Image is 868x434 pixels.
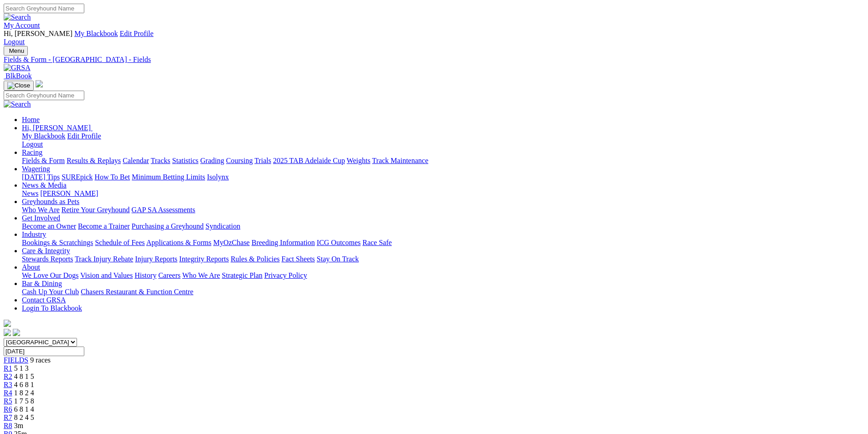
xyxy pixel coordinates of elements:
a: ICG Outcomes [317,239,360,246]
a: R4 [4,389,12,397]
a: Purchasing a Greyhound [132,222,204,230]
input: Search [4,91,84,100]
span: 1 7 5 8 [14,397,34,405]
div: News & Media [22,189,864,198]
a: My Account [4,21,40,29]
a: Become an Owner [22,222,76,230]
a: SUREpick [62,173,92,181]
a: Edit Profile [120,30,154,37]
span: R5 [4,397,12,405]
span: R6 [4,405,12,413]
button: Toggle navigation [4,46,28,56]
a: Track Injury Rebate [75,255,133,263]
img: logo-grsa-white.png [4,320,11,327]
div: Greyhounds as Pets [22,206,864,214]
a: About [22,263,40,271]
button: Toggle navigation [4,81,34,91]
a: News [22,189,38,197]
span: 6 8 1 4 [14,405,34,413]
a: 2025 TAB Adelaide Cup [273,157,345,164]
a: How To Bet [95,173,130,181]
a: Syndication [205,222,240,230]
a: My Blackbook [74,30,118,37]
a: Injury Reports [135,255,177,263]
div: My Account [4,30,864,46]
span: 8 2 4 5 [14,414,34,421]
a: R1 [4,364,12,372]
img: logo-grsa-white.png [36,80,43,87]
div: Hi, [PERSON_NAME] [22,132,864,148]
span: BlkBook [5,72,32,80]
div: Get Involved [22,222,864,230]
a: R8 [4,422,12,429]
a: Vision and Values [80,271,133,279]
img: twitter.svg [13,329,20,336]
a: Retire Your Greyhound [62,206,130,214]
span: R2 [4,373,12,380]
a: Stewards Reports [22,255,73,263]
span: Menu [9,47,24,54]
a: Fact Sheets [282,255,315,263]
a: Who We Are [182,271,220,279]
a: Breeding Information [252,239,315,246]
a: Cash Up Your Club [22,288,79,296]
a: Fields & Form [22,157,65,164]
input: Select date [4,347,84,356]
a: Become a Trainer [78,222,130,230]
a: Statistics [172,157,199,164]
a: Calendar [123,157,149,164]
a: Rules & Policies [231,255,280,263]
a: Fields & Form - [GEOGRAPHIC_DATA] - Fields [4,56,864,64]
input: Search [4,4,84,13]
a: Race Safe [362,239,391,246]
a: Logout [22,140,43,148]
span: Hi, [PERSON_NAME] [22,124,91,132]
a: Edit Profile [67,132,101,140]
a: Who We Are [22,206,60,214]
img: Close [7,82,30,89]
div: Care & Integrity [22,255,864,263]
a: Bookings & Scratchings [22,239,93,246]
a: Chasers Restaurant & Function Centre [81,288,193,296]
span: 1 8 2 4 [14,389,34,397]
img: facebook.svg [4,329,11,336]
a: Stay On Track [317,255,359,263]
a: Racing [22,148,42,156]
a: Applications & Forms [146,239,211,246]
img: Search [4,100,31,108]
a: Get Involved [22,214,60,222]
a: News & Media [22,181,67,189]
a: MyOzChase [213,239,250,246]
a: FIELDS [4,356,28,364]
img: Search [4,13,31,21]
a: Home [22,116,40,123]
a: Track Maintenance [372,157,428,164]
a: Integrity Reports [179,255,229,263]
a: Coursing [226,157,253,164]
a: Weights [347,157,370,164]
div: About [22,271,864,280]
a: Results & Replays [67,157,121,164]
a: R7 [4,414,12,421]
a: Care & Integrity [22,247,70,255]
span: Hi, [PERSON_NAME] [4,30,72,37]
a: R3 [4,381,12,388]
a: [PERSON_NAME] [40,189,98,197]
a: Trials [254,157,271,164]
div: Bar & Dining [22,288,864,296]
div: Wagering [22,173,864,181]
span: 4 6 8 1 [14,381,34,388]
span: 9 races [30,356,51,364]
a: Strategic Plan [222,271,262,279]
span: 5 1 3 [14,364,29,372]
a: Bar & Dining [22,280,62,287]
img: GRSA [4,64,31,72]
a: BlkBook [4,72,32,80]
